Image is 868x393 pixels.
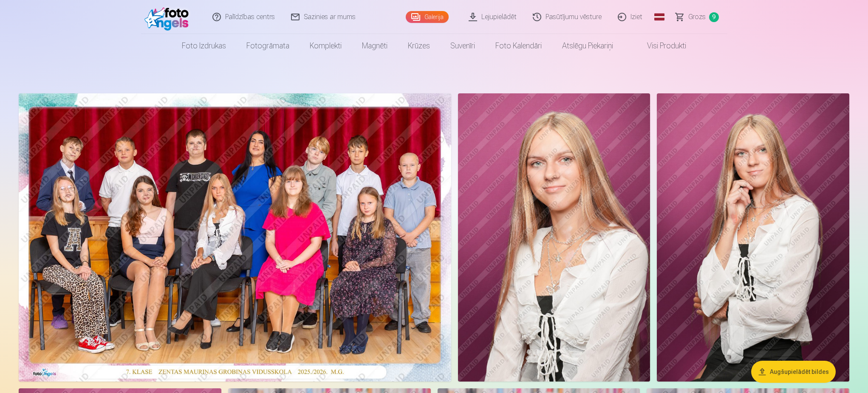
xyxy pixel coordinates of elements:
a: Foto izdrukas [172,34,236,58]
a: Komplekti [300,34,352,58]
a: Suvenīri [440,34,485,58]
a: Atslēgu piekariņi [552,34,623,58]
span: 9 [709,12,719,22]
a: Krūzes [398,34,440,58]
a: Foto kalendāri [485,34,552,58]
span: Grozs [688,12,706,22]
a: Magnēti [352,34,398,58]
button: Augšupielādēt bildes [751,361,836,383]
img: /fa1 [144,3,193,31]
a: Galerija [406,11,449,23]
a: Visi produkti [623,34,696,58]
a: Fotogrāmata [236,34,300,58]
